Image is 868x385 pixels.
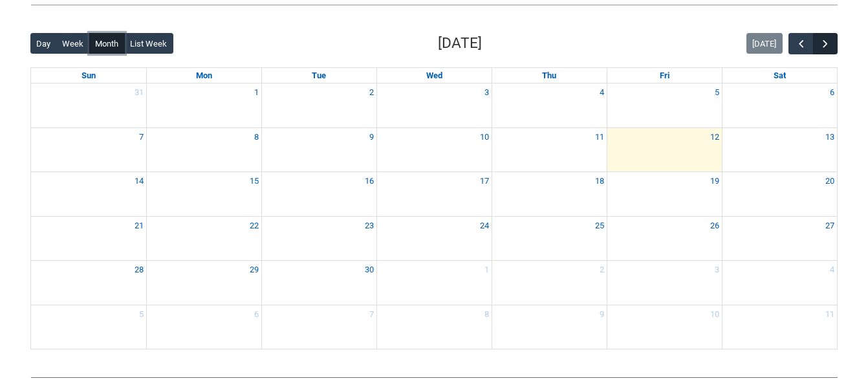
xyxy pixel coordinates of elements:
[376,261,492,305] td: Go to October 1, 2025
[539,68,559,83] a: Thursday
[261,305,376,349] td: Go to October 7, 2025
[708,172,722,190] a: Go to September 19, 2025
[376,83,492,127] td: Go to September 3, 2025
[252,305,261,324] a: Go to October 6, 2025
[823,305,837,324] a: Go to October 11, 2025
[132,261,146,279] a: Go to September 28, 2025
[712,83,722,102] a: Go to September 5, 2025
[592,217,607,235] a: Go to September 25, 2025
[823,128,837,146] a: Go to September 13, 2025
[492,83,607,127] td: Go to September 4, 2025
[827,261,837,279] a: Go to October 4, 2025
[362,217,376,235] a: Go to September 23, 2025
[607,305,722,349] td: Go to October 10, 2025
[607,83,722,127] td: Go to September 5, 2025
[31,172,146,217] td: Go to September 14, 2025
[722,83,837,127] td: Go to September 6, 2025
[477,128,492,146] a: Go to September 10, 2025
[607,172,722,217] td: Go to September 19, 2025
[146,261,261,305] td: Go to September 29, 2025
[482,305,492,324] a: Go to October 8, 2025
[31,127,146,172] td: Go to September 7, 2025
[827,83,837,102] a: Go to September 6, 2025
[261,172,376,217] td: Go to September 16, 2025
[482,261,492,279] a: Go to October 1, 2025
[146,216,261,261] td: Go to September 22, 2025
[482,83,492,102] a: Go to September 3, 2025
[607,216,722,261] td: Go to September 26, 2025
[31,216,146,261] td: Go to September 21, 2025
[247,261,261,279] a: Go to September 29, 2025
[813,33,838,54] button: Next Month
[136,305,146,324] a: Go to October 5, 2025
[597,305,607,324] a: Go to October 9, 2025
[252,128,261,146] a: Go to September 8, 2025
[376,216,492,261] td: Go to September 24, 2025
[477,172,492,190] a: Go to September 17, 2025
[722,305,837,349] td: Go to October 11, 2025
[771,68,788,83] a: Saturday
[746,33,783,54] button: [DATE]
[261,216,376,261] td: Go to September 23, 2025
[492,172,607,217] td: Go to September 18, 2025
[261,127,376,172] td: Go to September 9, 2025
[597,261,607,279] a: Go to October 2, 2025
[607,261,722,305] td: Go to October 3, 2025
[823,172,837,190] a: Go to September 20, 2025
[607,127,722,172] td: Go to September 12, 2025
[492,216,607,261] td: Go to September 25, 2025
[438,32,482,54] h2: [DATE]
[79,68,98,83] a: Sunday
[376,172,492,217] td: Go to September 17, 2025
[722,261,837,305] td: Go to October 4, 2025
[722,172,837,217] td: Go to September 20, 2025
[132,83,146,102] a: Go to August 31, 2025
[252,83,261,102] a: Go to September 1, 2025
[708,217,722,235] a: Go to September 26, 2025
[362,261,376,279] a: Go to September 30, 2025
[708,305,722,324] a: Go to October 10, 2025
[376,127,492,172] td: Go to September 10, 2025
[261,83,376,127] td: Go to September 2, 2025
[708,128,722,146] a: Go to September 12, 2025
[146,127,261,172] td: Go to September 8, 2025
[31,305,146,349] td: Go to October 5, 2025
[136,128,146,146] a: Go to September 7, 2025
[89,33,125,54] button: Month
[30,370,838,384] img: REDU_GREY_LINE
[56,33,90,54] button: Week
[367,305,376,324] a: Go to October 7, 2025
[376,305,492,349] td: Go to October 8, 2025
[367,83,376,102] a: Go to September 2, 2025
[592,128,607,146] a: Go to September 11, 2025
[722,216,837,261] td: Go to September 27, 2025
[146,172,261,217] td: Go to September 15, 2025
[492,261,607,305] td: Go to October 2, 2025
[146,83,261,127] td: Go to September 1, 2025
[30,33,57,54] button: Day
[424,68,445,83] a: Wednesday
[788,33,813,54] button: Previous Month
[132,172,146,190] a: Go to September 14, 2025
[597,83,607,102] a: Go to September 4, 2025
[492,305,607,349] td: Go to October 9, 2025
[124,33,173,54] button: List Week
[712,261,722,279] a: Go to October 3, 2025
[132,217,146,235] a: Go to September 21, 2025
[309,68,329,83] a: Tuesday
[261,261,376,305] td: Go to September 30, 2025
[247,217,261,235] a: Go to September 22, 2025
[193,68,215,83] a: Monday
[31,261,146,305] td: Go to September 28, 2025
[31,83,146,127] td: Go to August 31, 2025
[823,217,837,235] a: Go to September 27, 2025
[657,68,672,83] a: Friday
[477,217,492,235] a: Go to September 24, 2025
[367,128,376,146] a: Go to September 9, 2025
[722,127,837,172] td: Go to September 13, 2025
[247,172,261,190] a: Go to September 15, 2025
[592,172,607,190] a: Go to September 18, 2025
[492,127,607,172] td: Go to September 11, 2025
[146,305,261,349] td: Go to October 6, 2025
[362,172,376,190] a: Go to September 16, 2025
